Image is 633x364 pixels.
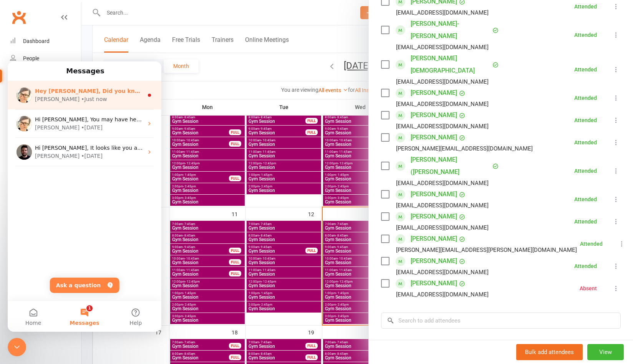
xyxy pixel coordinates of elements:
[62,259,91,264] span: Messages
[411,188,457,200] a: [PERSON_NAME]
[411,87,457,99] a: [PERSON_NAME]
[396,8,489,18] div: [EMAIL_ADDRESS][DOMAIN_NAME]
[574,4,597,9] div: Attended
[574,95,597,101] div: Attended
[580,241,603,247] div: Attended
[411,277,457,290] a: [PERSON_NAME]
[8,61,161,332] iframe: Intercom live chat
[10,50,81,67] a: People
[411,18,490,42] a: [PERSON_NAME]-[PERSON_NAME]
[51,240,102,270] button: Messages
[396,99,489,109] div: [EMAIL_ADDRESS][DOMAIN_NAME]
[23,55,39,61] div: People
[103,240,154,270] button: Help
[10,33,81,50] a: Dashboard
[574,117,597,123] div: Attended
[574,219,597,224] div: Attended
[411,109,457,121] a: [PERSON_NAME]
[396,245,577,255] div: [PERSON_NAME][EMAIL_ADDRESS][PERSON_NAME][DOMAIN_NAME]
[9,83,24,98] img: Profile image for David
[18,259,33,264] span: Home
[27,62,72,70] div: [PERSON_NAME]
[574,168,597,174] div: Attended
[574,32,597,38] div: Attended
[396,178,489,188] div: [EMAIL_ADDRESS][DOMAIN_NAME]
[396,77,489,87] div: [EMAIL_ADDRESS][DOMAIN_NAME]
[8,338,26,356] iframe: Intercom live chat
[574,140,597,145] div: Attended
[396,200,489,210] div: [EMAIL_ADDRESS][DOMAIN_NAME]
[27,91,72,99] div: [PERSON_NAME]
[23,38,50,44] div: Dashboard
[587,344,624,360] button: View
[396,144,533,154] div: [PERSON_NAME][EMAIL_ADDRESS][DOMAIN_NAME]
[73,62,95,70] div: • [DATE]
[411,210,457,223] a: [PERSON_NAME]
[411,154,490,178] a: [PERSON_NAME] ([PERSON_NAME]
[396,42,489,52] div: [EMAIL_ADDRESS][DOMAIN_NAME]
[516,344,583,360] button: Bulk add attendees
[9,8,28,27] a: Clubworx
[574,67,597,72] div: Attended
[574,197,597,202] div: Attended
[411,52,490,77] a: [PERSON_NAME][DEMOGRAPHIC_DATA]
[411,233,457,245] a: [PERSON_NAME]
[580,286,597,291] div: Absent
[381,313,621,329] input: Search to add attendees
[396,267,489,277] div: [EMAIL_ADDRESS][DOMAIN_NAME]
[411,131,457,144] a: [PERSON_NAME]
[411,255,457,267] a: [PERSON_NAME]
[122,259,134,264] span: Help
[42,216,112,232] button: Ask a question
[396,223,489,233] div: [EMAIL_ADDRESS][DOMAIN_NAME]
[396,121,489,131] div: [EMAIL_ADDRESS][DOMAIN_NAME]
[73,91,95,99] div: • [DATE]
[396,290,489,299] div: [EMAIL_ADDRESS][DOMAIN_NAME]
[574,263,597,269] div: Attended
